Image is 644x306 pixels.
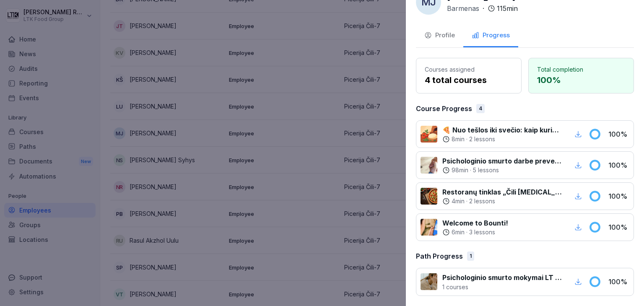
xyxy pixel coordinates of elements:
p: 8 min [452,135,465,143]
p: Path Progress [416,251,463,261]
p: 100 % [608,277,629,287]
p: Psichologinio smurto mokymai LT ir RU - visos pareigybės [442,272,563,283]
button: Progress [463,25,518,47]
div: · [442,135,563,143]
div: 4 [476,104,485,113]
p: Psichologinio smurto darbe prevencijos mokymai [442,156,563,166]
p: 1 courses [442,283,563,291]
p: Courses assigned [425,65,513,74]
p: 100 % [608,222,629,232]
div: · [442,166,563,174]
p: Course Progress [416,104,472,114]
div: Profile [424,31,455,40]
p: 98 min [452,166,468,174]
p: 2 lessons [469,197,495,205]
button: Profile [416,25,463,47]
p: Welcome to Bounti! [442,218,508,228]
p: 100 % [608,160,629,170]
p: 115 min [497,3,518,13]
p: 4 min [452,197,465,205]
div: Progress [472,31,510,40]
p: Barmenas [447,3,479,13]
div: · [442,228,508,236]
div: · [447,3,518,13]
p: 3 lessons [469,228,495,236]
p: 100 % [537,74,625,86]
div: · [442,197,563,205]
p: Restoranų tinklas „Čili [MEDICAL_DATA]" - Sėkmės istorija ir praktika [442,187,563,197]
p: Total completion [537,65,625,74]
p: 6 min [452,228,465,236]
p: 2 lessons [469,135,495,143]
p: 100 % [608,191,629,201]
p: 5 lessons [473,166,499,174]
div: 1 [467,252,474,261]
p: 4 total courses [425,74,513,86]
p: 🍕 Nuo tešlos iki svečio: kaip kuriame tobulą picą kasdien [442,125,563,135]
p: 100 % [608,129,629,139]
